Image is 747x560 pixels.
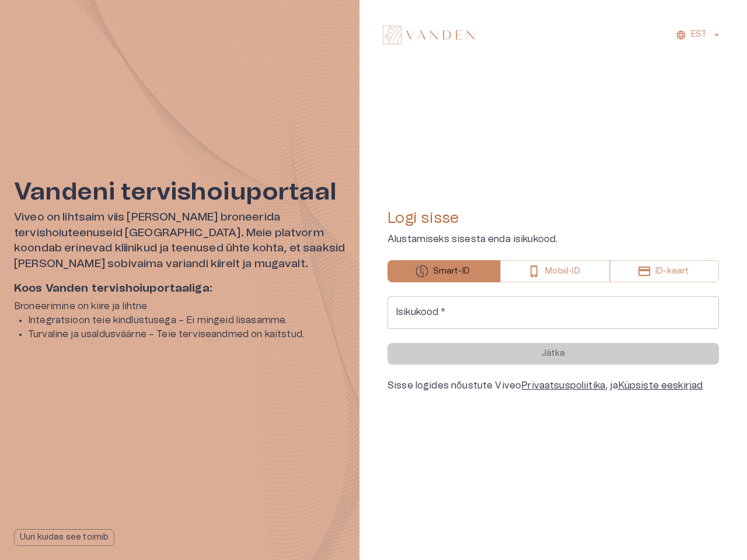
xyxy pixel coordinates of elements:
button: Uuri kuidas see toimib [14,529,114,546]
a: Küpsiste eeskirjad [618,381,703,390]
p: Uuri kuidas see toimib [20,531,109,544]
a: Privaatsuspoliitika [521,381,605,390]
p: EST [691,29,707,41]
p: ID-kaart [655,265,689,278]
p: Mobiil-ID [545,265,580,278]
button: ID-kaart [610,260,719,282]
p: Alustamiseks sisesta enda isikukood. [388,232,719,246]
button: Smart-ID [388,260,500,282]
button: EST [674,26,724,43]
iframe: Help widget launcher [656,507,747,540]
p: Smart-ID [433,265,470,278]
img: Vanden logo [383,26,474,44]
button: Mobiil-ID [500,260,610,282]
div: Sisse logides nõustute Viveo , ja [388,379,719,393]
h4: Logi sisse [388,209,719,228]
